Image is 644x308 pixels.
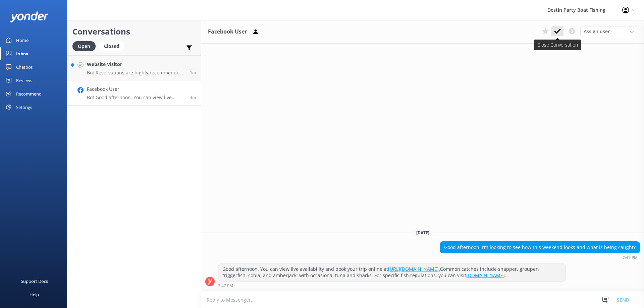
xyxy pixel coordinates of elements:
div: Closed [99,41,124,51]
p: Bot: Good afternoon. You can view live availability and book your trip online at [URL][DOMAIN_NAM... [87,95,185,101]
div: Open [72,41,96,51]
a: Open [72,42,99,50]
div: Assign User [580,26,637,37]
div: Inbox [16,47,29,60]
h2: Conversations [72,25,196,38]
h4: Website Visitor [87,61,185,68]
span: Assign user [584,28,610,35]
strong: 2:47 PM [218,284,233,288]
div: Good afternoon. I’m looking to see how this weekend looks and what is being caught? [440,242,640,253]
div: Help [30,288,39,301]
div: Sep 24 2025 02:47pm (UTC -05:00) America/Cancun [218,283,566,288]
div: Recommend [16,87,42,101]
span: Sep 24 2025 02:47pm (UTC -05:00) America/Cancun [190,95,196,100]
a: Website VisitorBot:Reservations are highly recommended to ensure your trip isn't canceled due to ... [67,55,201,80]
div: Good afternoon. You can view live availability and book your trip online at Common catches includ... [218,263,566,281]
h4: Facebook User [87,85,185,93]
a: [URL][DOMAIN_NAME]. [388,266,440,272]
h3: Facebook User [208,27,247,36]
div: Reviews [16,74,32,87]
a: [DOMAIN_NAME] [466,272,505,279]
a: Closed [99,42,128,50]
a: Facebook UserBot:Good afternoon. You can view live availability and book your trip online at [URL... [67,80,201,106]
div: Sep 24 2025 02:47pm (UTC -05:00) America/Cancun [440,255,640,260]
p: Bot: Reservations are highly recommended to ensure your trip isn't canceled due to a lack of part... [87,70,185,76]
div: Chatbot [16,60,33,74]
div: Home [16,34,29,47]
strong: 2:47 PM [623,256,638,260]
span: Sep 24 2025 02:49pm (UTC -05:00) America/Cancun [190,69,196,75]
span: [DATE] [412,230,433,236]
div: Support Docs [21,274,48,288]
img: yonder-white-logo.png [10,11,49,22]
div: Settings [16,101,32,114]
